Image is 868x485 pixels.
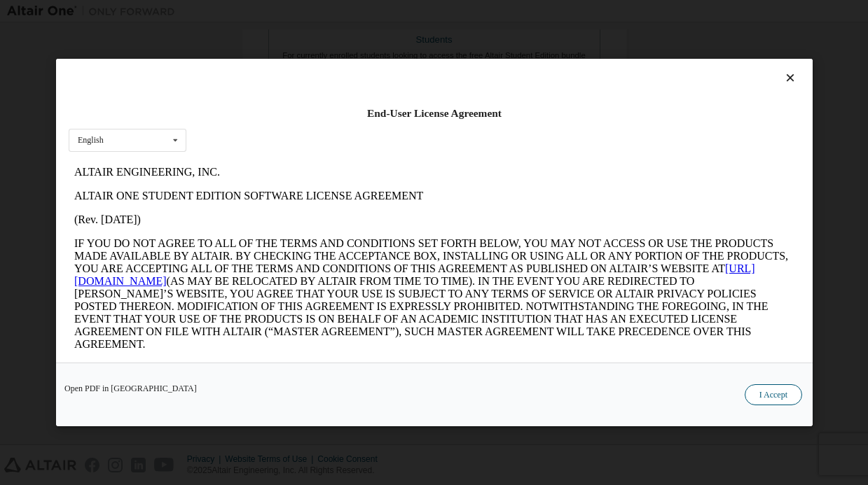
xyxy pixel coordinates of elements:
div: English [78,136,104,144]
div: End-User License Agreement [69,106,800,120]
p: (Rev. [DATE]) [6,53,726,66]
button: I Accept [744,384,801,405]
p: IF YOU DO NOT AGREE TO ALL OF THE TERMS AND CONDITIONS SET FORTH BELOW, YOU MAY NOT ACCESS OR USE... [6,77,726,190]
a: [URL][DOMAIN_NAME] [6,102,687,127]
p: ALTAIR ONE STUDENT EDITION SOFTWARE LICENSE AGREEMENT [6,29,726,42]
p: This Altair One Student Edition Software License Agreement (“Agreement”) is between Altair Engine... [6,202,726,265]
a: Open PDF in [GEOGRAPHIC_DATA] [64,384,197,393]
p: ALTAIR ENGINEERING, INC. [6,6,726,18]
